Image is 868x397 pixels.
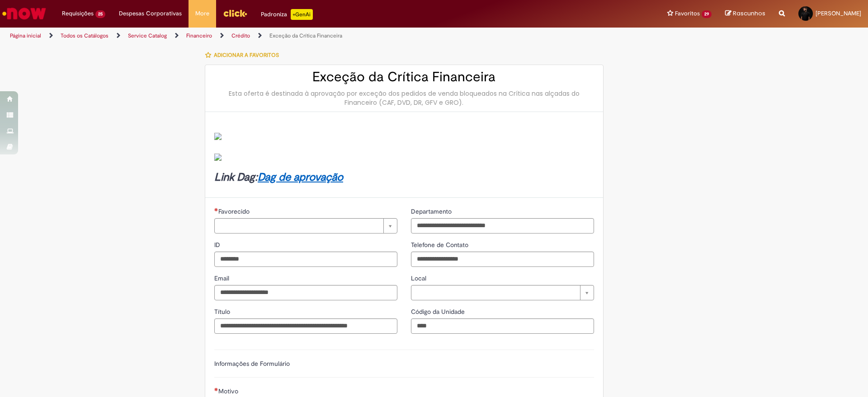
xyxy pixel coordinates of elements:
[733,9,765,18] span: Rascunhos
[675,9,700,18] span: Favoritos
[411,318,594,334] input: Código da Unidade
[62,9,94,18] span: Requisições
[291,9,313,20] p: +GenAi
[214,241,222,249] span: ID
[214,274,231,282] span: Email
[95,10,105,18] span: 25
[258,170,343,184] a: Dag de aprovação
[214,154,222,161] img: sys_attachment.do
[214,70,594,84] h2: Exceção da Crítica Financeira
[1,5,47,23] img: ServiceNow
[411,274,428,282] span: Local
[61,32,108,39] a: Todos os Catálogos
[119,9,182,18] span: Despesas Corporativas
[411,218,594,234] input: Departamento
[411,207,453,215] span: Departamento
[214,51,279,59] span: Adicionar a Favoritos
[269,32,342,39] a: Exceção da Crítica Financeira
[411,241,470,249] span: Telefone de Contato
[411,252,594,267] input: Telefone de Contato
[411,285,594,300] a: Limpar campo Local
[214,360,290,368] label: Informações de Formulário
[186,32,212,39] a: Financeiro
[214,89,594,107] div: Esta oferta é destinada à aprovação por exceção dos pedidos de venda bloqueados na Crítica nas al...
[128,32,167,39] a: Service Catalog
[411,308,467,316] span: Código da Unidade
[214,318,397,334] input: Título
[214,133,222,140] img: sys_attachment.do
[725,9,765,18] a: Rascunhos
[816,9,861,17] span: [PERSON_NAME]
[218,207,251,215] span: Necessários - Favorecido
[231,32,250,39] a: Crédito
[195,9,209,18] span: More
[214,308,232,316] span: Título
[223,6,247,20] img: click_logo_yellow_360x200.png
[205,46,284,65] button: Adicionar a Favoritos
[214,388,218,391] span: Necessários
[214,170,343,184] strong: Link Dag:
[261,9,313,20] div: Padroniza
[214,285,397,300] input: Email
[214,252,397,267] input: ID
[214,218,397,234] a: Limpar campo Favorecido
[702,10,712,18] span: 29
[218,387,240,395] span: Motivo
[214,208,218,211] span: Necessários
[7,28,572,44] ul: Trilhas de página
[10,32,41,39] a: Página inicial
